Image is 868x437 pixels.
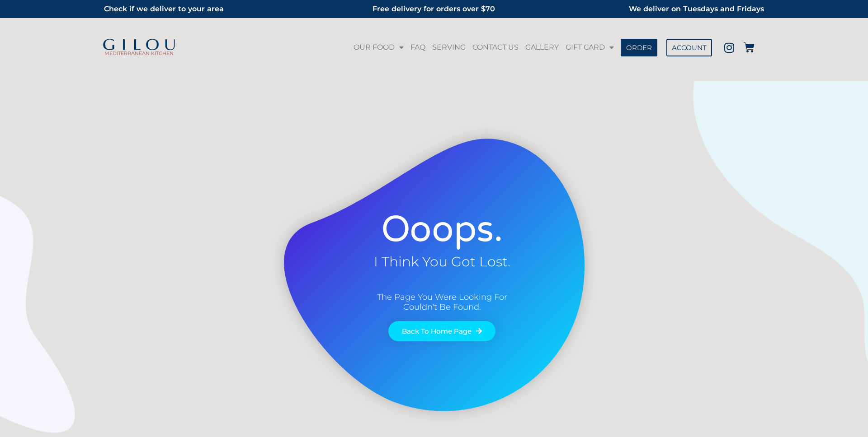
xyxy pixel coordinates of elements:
[523,37,561,58] a: GALLERY
[672,44,707,51] span: ACCOUNT
[364,208,520,251] h2: Ooops.
[102,39,176,51] img: Gilou Logo
[388,321,495,341] a: back to home page
[408,37,428,58] a: FAQ
[99,51,179,56] h2: MEDITERRANEAN KITCHEN
[666,39,712,56] a: ACCOUNT
[550,2,764,16] h2: We deliver on Tuesdays and Fridays
[402,328,472,335] span: back to home page
[350,37,617,58] nav: Menu
[364,254,520,270] h2: I Think You Got Lost.
[351,37,406,58] a: OUR FOOD
[430,37,468,58] a: SERVING
[364,293,520,312] h2: The Page You Were Looking For Couldn't Be Found.
[621,39,657,56] a: ORDER
[470,37,521,58] a: CONTACT US
[104,5,224,13] a: Check if we deliver to your area
[327,2,541,16] h2: Free delivery for orders over $70
[563,37,616,58] a: GIFT CARD
[626,44,652,51] span: ORDER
